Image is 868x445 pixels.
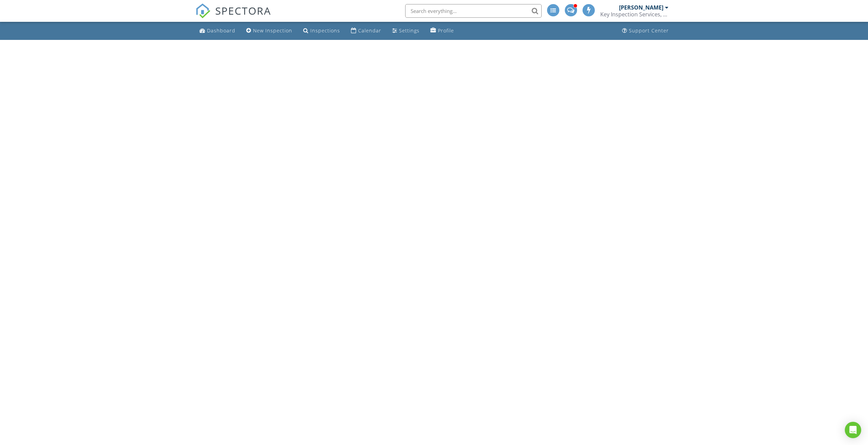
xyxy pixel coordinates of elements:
[428,25,457,37] a: Profile
[389,25,422,37] a: Settings
[600,11,668,18] div: Key Inspection Services, LLC
[197,25,238,37] a: Dashboard
[215,3,271,18] span: SPECTORA
[619,25,672,37] a: Support Center
[207,27,235,34] div: Dashboard
[438,27,454,34] div: Profile
[845,422,861,438] div: Open Intercom Messenger
[253,27,292,34] div: New Inspection
[310,27,340,34] div: Inspections
[399,27,420,34] div: Settings
[195,3,210,18] img: The Best Home Inspection Software - Spectora
[405,4,542,18] input: Search everything...
[244,25,295,37] a: New Inspection
[348,25,384,37] a: Calendar
[619,4,663,11] div: [PERSON_NAME]
[300,25,343,37] a: Inspections
[195,9,271,24] a: SPECTORA
[629,27,669,34] div: Support Center
[358,27,381,34] div: Calendar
